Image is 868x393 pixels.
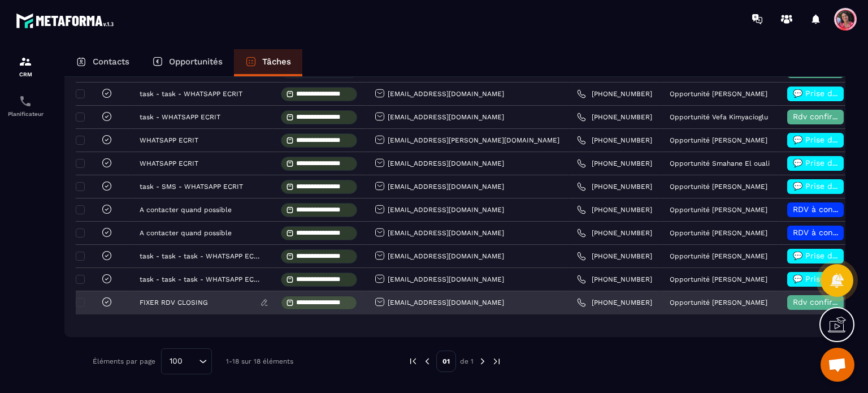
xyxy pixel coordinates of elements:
p: Opportunité Smahane El ouali [670,159,770,167]
p: de 1 [460,357,474,366]
img: next [492,356,502,366]
p: Éléments par page [93,357,155,365]
a: [PHONE_NUMBER] [577,159,652,168]
img: prev [422,356,432,366]
input: Search for option [186,355,196,368]
p: Opportunité [PERSON_NAME] [670,90,767,98]
a: formationformationCRM [3,46,48,86]
p: 1-18 sur 18 éléments [226,357,293,365]
p: Contacts [93,57,129,67]
p: Tâches [262,57,291,67]
p: task - SMS - WHATSAPP ECRIT [140,183,243,191]
p: 01 [436,351,456,372]
a: [PHONE_NUMBER] [577,89,652,98]
p: Opportunité [PERSON_NAME] [670,299,767,306]
p: A contacter quand possible [140,206,232,214]
span: 100 [166,355,186,368]
p: Planificateur [3,111,48,117]
p: CRM [3,71,48,77]
p: FIXER RDV CLOSING [140,299,208,306]
p: task - WHATSAPP ECRIT [140,113,220,121]
p: Opportunité [PERSON_NAME] [670,183,767,191]
img: prev [408,356,418,366]
p: Opportunité [PERSON_NAME] [670,229,767,237]
p: Opportunité [PERSON_NAME] [670,136,767,144]
div: Search for option [161,348,212,374]
p: A contacter quand possible [140,229,232,237]
p: Opportunité Vefa Kimyacioglu [670,113,768,121]
a: [PHONE_NUMBER] [577,228,652,237]
a: schedulerschedulerPlanificateur [3,86,48,126]
p: task - task - WHATSAPP ECRIT [140,90,242,98]
a: Tâches [234,49,302,76]
p: Opportunité [PERSON_NAME] [670,252,767,260]
a: [PHONE_NUMBER] [577,205,652,214]
img: next [478,356,488,366]
a: [PHONE_NUMBER] [577,113,652,122]
span: RDV à confimer ❓ [793,228,866,237]
p: Opportunité [PERSON_NAME] [670,275,767,283]
div: Ouvrir le chat [821,348,854,382]
p: task - task - task - WHATSAPP ECRIT [140,275,261,283]
span: Rdv confirmé ✅ [793,297,857,306]
p: WHATSAPP ECRIT [140,159,198,167]
img: logo [16,10,118,31]
a: [PHONE_NUMBER] [577,182,652,191]
img: scheduler [19,94,32,108]
a: Opportunités [141,49,234,76]
a: [PHONE_NUMBER] [577,252,652,261]
p: Opportunité [PERSON_NAME] [670,206,767,214]
a: Contacts [64,49,141,76]
p: task - task - task - WHATSAPP ECRIT [140,252,261,260]
p: WHATSAPP ECRIT [140,136,198,144]
img: formation [19,55,32,68]
span: Rdv confirmé ✅ [793,112,857,121]
p: Opportunités [169,57,223,67]
a: [PHONE_NUMBER] [577,275,652,284]
span: RDV à confimer ❓ [793,205,866,214]
a: [PHONE_NUMBER] [577,136,652,145]
a: [PHONE_NUMBER] [577,298,652,307]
